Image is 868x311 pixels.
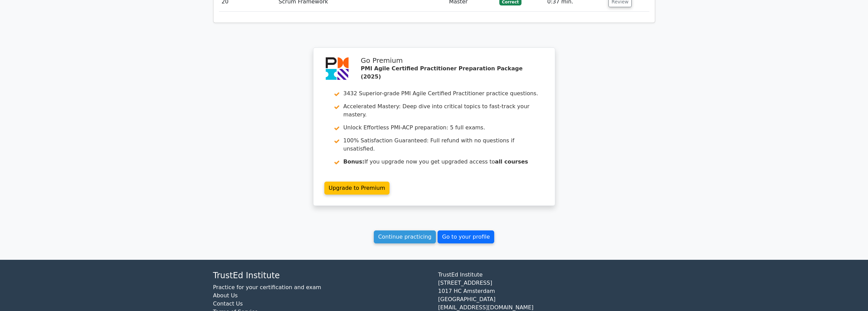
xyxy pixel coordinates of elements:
a: About Us [213,292,238,299]
a: Continue practicing [374,230,436,243]
a: Contact Us [213,300,243,307]
a: Go to your profile [438,230,494,243]
a: Practice for your certification and exam [213,284,321,291]
h4: TrustEd Institute [213,271,430,281]
a: Upgrade to Premium [324,182,390,195]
